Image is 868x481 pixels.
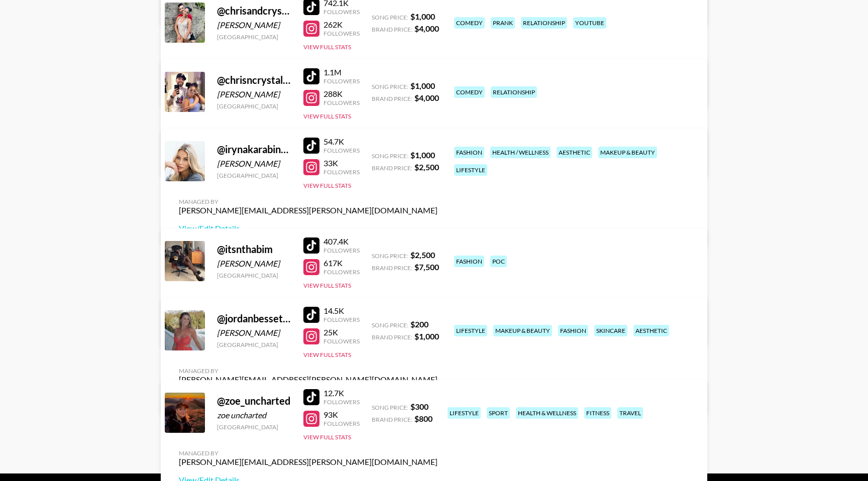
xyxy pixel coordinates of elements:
[594,325,627,336] div: skincare
[323,99,360,106] div: Followers
[617,407,643,419] div: travel
[490,256,507,267] div: poc
[448,407,481,419] div: lifestyle
[323,168,360,176] div: Followers
[303,182,351,189] button: View Full Stats
[491,86,537,98] div: relationship
[372,152,408,160] span: Song Price:
[217,5,291,17] div: @ chrisandcrystal1
[584,407,611,419] div: fitness
[179,457,438,467] div: [PERSON_NAME][EMAIL_ADDRESS][PERSON_NAME][DOMAIN_NAME]
[598,147,657,158] div: makeup & beauty
[323,420,360,427] div: Followers
[303,433,351,441] button: View Full Stats
[633,325,669,336] div: aesthetic
[217,20,291,30] div: [PERSON_NAME]
[410,402,428,411] strong: $ 300
[179,198,438,205] div: Managed By
[323,258,360,268] div: 617K
[454,256,484,267] div: fashion
[323,388,360,398] div: 12.7K
[217,259,291,269] div: [PERSON_NAME]
[217,423,291,431] div: [GEOGRAPHIC_DATA]
[323,158,360,168] div: 33K
[217,272,291,279] div: [GEOGRAPHIC_DATA]
[303,282,351,289] button: View Full Stats
[217,328,291,338] div: [PERSON_NAME]
[179,375,438,385] div: [PERSON_NAME][EMAIL_ADDRESS][PERSON_NAME][DOMAIN_NAME]
[372,264,412,272] span: Brand Price:
[414,331,439,341] strong: $ 1,000
[454,325,487,336] div: lifestyle
[323,137,360,147] div: 54.7K
[323,20,360,30] div: 262K
[179,449,438,457] div: Managed By
[491,17,515,29] div: prank
[410,12,435,21] strong: $ 1,000
[217,102,291,110] div: [GEOGRAPHIC_DATA]
[323,247,360,254] div: Followers
[487,407,510,419] div: sport
[303,43,351,51] button: View Full Stats
[323,268,360,276] div: Followers
[558,325,588,336] div: fashion
[323,410,360,420] div: 93K
[410,81,435,90] strong: $ 1,000
[217,312,291,325] div: @ jordanbessette_
[454,17,485,29] div: comedy
[323,398,360,406] div: Followers
[323,327,360,337] div: 25K
[410,250,435,260] strong: $ 2,500
[414,162,439,172] strong: $ 2,500
[372,321,408,329] span: Song Price:
[454,86,485,98] div: comedy
[372,14,408,21] span: Song Price:
[323,316,360,323] div: Followers
[372,83,408,90] span: Song Price:
[217,395,291,407] div: @ zoe_uncharted
[303,351,351,358] button: View Full Stats
[493,325,552,336] div: makeup & beauty
[414,24,439,33] strong: $ 4,000
[410,150,435,160] strong: $ 1,000
[217,74,291,86] div: @ chrisncrystal14
[516,407,578,419] div: health & wellness
[414,262,439,272] strong: $ 7,500
[217,159,291,169] div: [PERSON_NAME]
[372,416,412,423] span: Brand Price:
[217,33,291,41] div: [GEOGRAPHIC_DATA]
[323,306,360,316] div: 14.5K
[557,147,592,158] div: aesthetic
[323,8,360,16] div: Followers
[573,17,606,29] div: youtube
[454,147,484,158] div: fashion
[217,341,291,348] div: [GEOGRAPHIC_DATA]
[179,367,438,375] div: Managed By
[217,410,291,420] div: zoe uncharted
[179,223,438,233] a: View/Edit Details
[323,337,360,345] div: Followers
[323,89,360,99] div: 288K
[414,414,432,423] strong: $ 800
[217,143,291,156] div: @ irynakarabinovych
[217,243,291,256] div: @ itsnthabim
[372,252,408,260] span: Song Price:
[323,147,360,154] div: Followers
[323,30,360,37] div: Followers
[410,319,428,329] strong: $ 200
[217,172,291,179] div: [GEOGRAPHIC_DATA]
[323,236,360,247] div: 407.4K
[521,17,567,29] div: relationship
[303,112,351,120] button: View Full Stats
[372,404,408,411] span: Song Price:
[454,164,487,176] div: lifestyle
[179,205,438,215] div: [PERSON_NAME][EMAIL_ADDRESS][PERSON_NAME][DOMAIN_NAME]
[323,67,360,77] div: 1.1M
[323,77,360,85] div: Followers
[414,93,439,102] strong: $ 4,000
[217,89,291,99] div: [PERSON_NAME]
[490,147,551,158] div: health / wellness
[372,333,412,341] span: Brand Price:
[372,26,412,33] span: Brand Price:
[372,95,412,102] span: Brand Price:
